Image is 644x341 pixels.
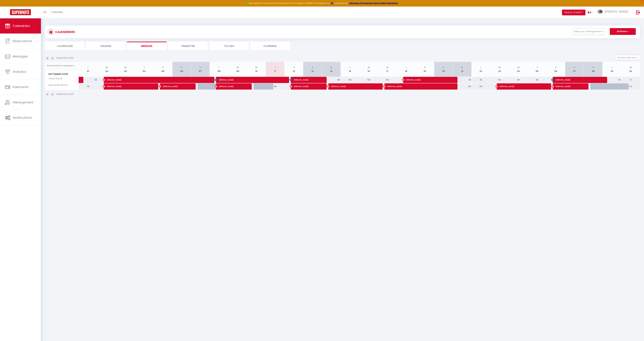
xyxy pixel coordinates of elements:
span: [PERSON_NAME] [290,77,315,83]
th: 24 [509,62,528,77]
th: 25 [528,62,546,77]
th: 18 [397,62,415,77]
span: Analytics [13,70,26,74]
th: 11 [266,62,285,77]
span: [PERSON_NAME] [402,77,445,83]
li: Journalier [45,42,84,50]
abbr: V [555,66,556,69]
abbr: M [106,66,108,69]
span: [PERSON_NAME] [551,83,576,90]
span: [PERSON_NAME] [383,83,445,90]
th: 16 [359,62,378,77]
li: Planning [250,42,290,50]
abbr: L [219,66,220,69]
div: 109 [266,83,285,90]
span: [PERSON_NAME] [327,83,371,90]
input: Rechercher un logement... [47,63,77,69]
th: 01 [79,62,97,77]
th: 23 [490,62,509,77]
div: 100 [378,77,397,83]
span: [PERSON_NAME] [215,77,277,83]
abbr: S [574,66,575,69]
a: créneaux d'ouverture de la salle migration [349,2,398,5]
button: Besoin d'aide ? [562,10,585,15]
span: Septembre 2025 [45,72,79,77]
th: 15 [341,62,359,77]
th: 20 [434,62,453,77]
abbr: M [237,66,239,69]
span: [PERSON_NAME] [103,77,202,83]
button: Actions [610,28,636,35]
th: 30 [621,62,640,77]
span: Chercher [51,10,63,14]
span: Cosy Wood [46,77,63,80]
th: 03 [116,62,135,77]
th: 09 [228,62,247,77]
abbr: D [592,66,594,69]
abbr: L [611,66,612,69]
abbr: V [162,66,164,69]
th: 06 [172,62,191,77]
th: 26 [546,62,565,77]
th: 14 [322,62,341,77]
li: Semaine [86,42,125,50]
abbr: J [536,66,538,69]
div: 109 [472,83,490,90]
th: 12 [285,62,303,77]
img: logout [636,10,640,14]
li: Tâches [209,42,249,50]
div: 99 [528,77,546,83]
th: 08 [210,62,228,77]
div: 99 [490,77,509,83]
th: 10 [247,62,266,77]
span: Messages [13,54,28,58]
abbr: M [255,66,257,69]
abbr: M [386,66,388,69]
abbr: M [124,66,126,69]
abbr: S [312,66,313,69]
th: 22 [472,62,490,77]
div: 109 [453,83,472,90]
li: Mensuel [127,42,167,50]
abbr: D [330,66,332,69]
div: 119 [621,83,640,90]
div: 99 [472,77,490,83]
h3: CALENDRIERS [54,28,75,36]
th: 13 [303,62,322,77]
a: ... [PERSON_NAME] [595,7,633,18]
button: Gestion des prix [615,55,640,60]
span: Romantik Wood [46,83,68,87]
img: Super Booking [10,9,31,15]
p: Septembre 2025 [56,93,74,96]
abbr: J [405,66,407,69]
li: Trimestre [168,42,208,50]
img: ... [598,10,603,14]
th: 17 [378,62,397,77]
abbr: S [443,66,444,69]
abbr: M [517,66,519,69]
span: Calendriers [13,24,30,28]
div: 100 [341,77,359,83]
div: 91 [621,77,640,83]
th: 21 [453,62,472,77]
abbr: S [181,66,182,69]
span: [PERSON_NAME] [605,9,628,14]
span: [PERSON_NAME] [159,83,184,90]
a: ICI [331,2,334,5]
div: 119 [79,83,97,90]
abbr: V [424,66,426,69]
th: 07 [191,62,210,77]
th: 28 [584,62,602,77]
button: Filtrer par hébergement [572,28,605,35]
span: Hébergement [13,100,33,104]
div: 95 [603,77,621,83]
abbr: D [200,66,201,69]
abbr: D [461,66,463,69]
abbr: J [143,66,145,69]
th: 02 [97,62,116,77]
span: Paiements [13,85,28,89]
div: 100 [322,77,341,83]
abbr: M [630,66,632,69]
th: 05 [154,62,172,77]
